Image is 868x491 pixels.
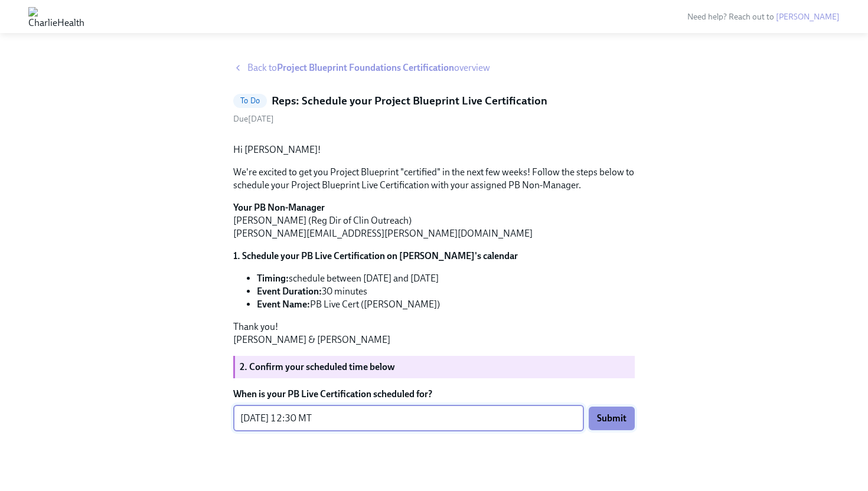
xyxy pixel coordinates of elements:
strong: Event Name: [257,299,310,310]
span: Back to overview [247,61,490,74]
li: PB Live Cert ([PERSON_NAME]) [257,298,635,311]
strong: Event Duration: [257,286,322,297]
li: 30 minutes [257,285,635,298]
strong: Project Blueprint Foundations Certification [277,62,454,73]
span: Need help? Reach out to [687,12,840,22]
strong: Timing: [257,273,289,284]
strong: Your PB Non-Manager [233,202,325,213]
a: [PERSON_NAME] [776,12,840,22]
textarea: [DATE] 12:30 MT [240,411,577,425]
h5: Reps: Schedule your Project Blueprint Live Certification [272,93,547,109]
p: We're excited to get you Project Blueprint "certified" in the next few weeks! Follow the steps be... [233,166,635,192]
button: Submit [589,407,635,430]
span: To Do [233,96,267,105]
strong: 1. Schedule your PB Live Certification on [PERSON_NAME]'s calendar [233,250,518,261]
img: CharlieHealth [28,7,84,26]
label: When is your PB Live Certification scheduled for? [233,388,635,401]
p: Hi [PERSON_NAME]! [233,143,635,156]
p: Thank you! [PERSON_NAME] & [PERSON_NAME] [233,320,635,346]
strong: 2. Confirm your scheduled time below [240,361,395,372]
a: Back toProject Blueprint Foundations Certificationoverview [233,61,635,74]
p: [PERSON_NAME] (Reg Dir of Clin Outreach) [PERSON_NAME][EMAIL_ADDRESS][PERSON_NAME][DOMAIN_NAME] [233,201,635,240]
span: Submit [597,413,626,424]
li: schedule between [DATE] and [DATE] [257,272,635,285]
span: Wednesday, September 3rd 2025, 9:00 am [233,114,274,124]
